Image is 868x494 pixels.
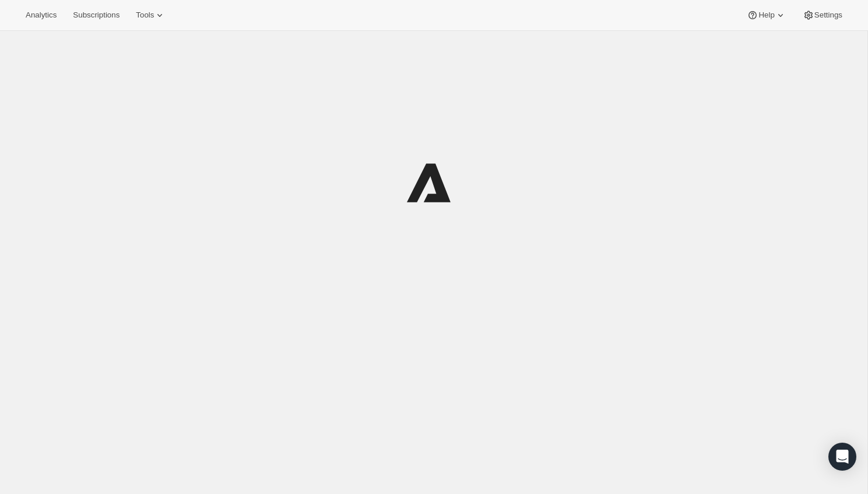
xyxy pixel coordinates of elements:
[26,10,57,20] span: Analytics
[796,7,849,23] button: Settings
[758,10,774,20] span: Help
[66,7,126,23] button: Subscriptions
[814,10,842,20] span: Settings
[129,7,173,23] button: Tools
[136,10,154,20] span: Tools
[828,443,856,471] div: Open Intercom Messenger
[740,7,793,23] button: Help
[73,10,120,20] span: Subscriptions
[19,7,64,23] button: Analytics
